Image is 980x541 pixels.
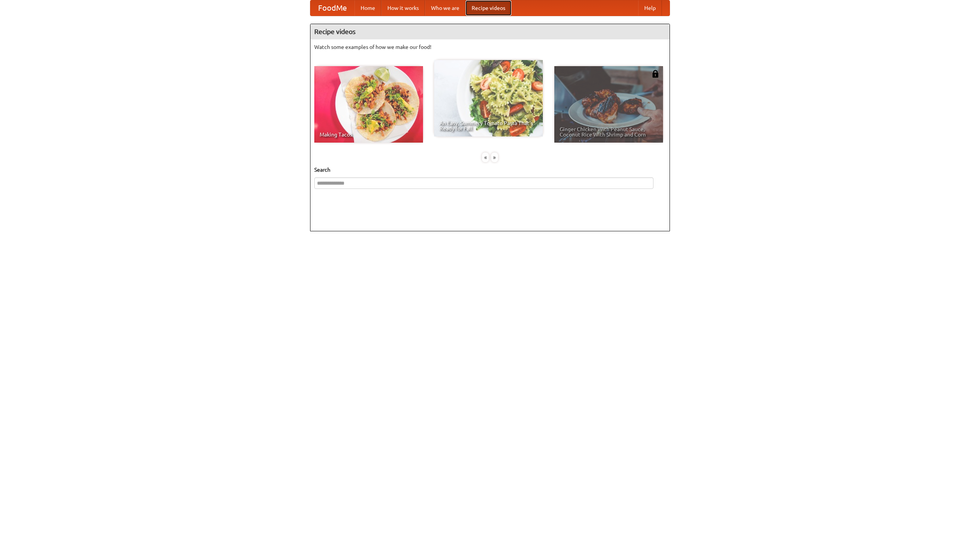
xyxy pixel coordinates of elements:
a: How it works [381,0,425,16]
p: Watch some examples of how we make our food! [314,43,666,51]
a: FoodMe [310,0,354,16]
h4: Recipe videos [310,24,670,39]
div: » [491,153,498,162]
a: Home [354,0,381,16]
a: Recipe videos [465,0,511,16]
span: An Easy, Summery Tomato Pasta That's Ready for Fall [439,120,537,131]
img: 483408.png [652,70,659,78]
h5: Search [314,166,666,174]
a: An Easy, Summery Tomato Pasta That's Ready for Fall [434,60,543,136]
a: Help [638,0,662,16]
a: Who we are [425,0,465,16]
a: Making Tacos [314,66,423,143]
span: Making Tacos [320,132,418,137]
div: « [482,153,489,162]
